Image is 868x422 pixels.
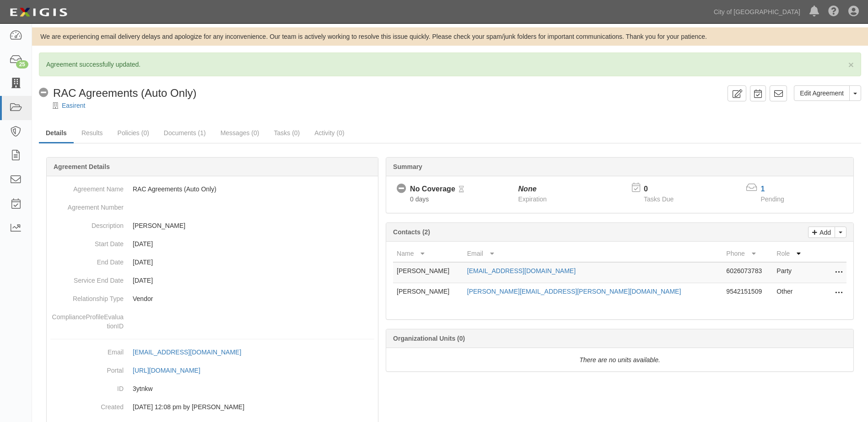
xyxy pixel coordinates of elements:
dd: [DATE] [50,271,374,290]
dt: ID [50,380,124,393]
a: [URL][DOMAIN_NAME] [133,367,210,374]
a: [EMAIL_ADDRESS][DOMAIN_NAME] [467,267,576,274]
p: Add [817,227,831,237]
p: 0 [644,184,685,195]
div: We are experiencing email delivery delays and apologize for any inconvenience. Our team is active... [32,32,868,41]
a: Tasks (0) [267,124,307,142]
dd: [DATE] 12:08 pm by [PERSON_NAME] [50,398,374,416]
a: Easirent [62,102,85,109]
span: × [848,59,854,70]
a: Documents (1) [157,124,213,142]
dd: [DATE] [50,253,374,271]
dd: Vendor [50,290,374,308]
a: [PERSON_NAME][EMAIL_ADDRESS][PERSON_NAME][DOMAIN_NAME] [467,288,681,295]
dt: Agreement Number [50,198,124,212]
a: [EMAIL_ADDRESS][DOMAIN_NAME] [133,348,251,356]
dt: Portal [50,361,124,375]
dt: Start Date [50,235,124,248]
i: Pending Review [459,186,464,193]
i: None [518,185,537,193]
dd: [DATE] [50,235,374,253]
a: Activity (0) [307,124,351,142]
span: Expiration [518,195,547,203]
th: Phone [722,245,773,262]
a: Add [808,227,835,238]
dt: Created [50,398,124,411]
dt: End Date [50,253,124,267]
div: 25 [16,60,28,69]
span: Tasks Due [644,195,674,203]
p: [PERSON_NAME] [133,221,374,230]
b: Organizational Units (0) [393,335,465,342]
td: 9542151509 [722,283,773,304]
dt: Agreement Name [50,180,124,194]
span: Since 08/19/2025 [410,195,429,203]
a: Edit Agreement [794,85,850,101]
dt: Email [50,343,124,357]
p: Agreement successfully updated. [46,60,854,69]
i: There are no units available. [579,356,660,364]
div: RAC Agreements (Auto Only) [39,85,196,101]
span: Pending [761,195,784,203]
td: Party [773,262,810,283]
i: No Coverage [397,184,406,194]
button: Close [848,60,854,69]
th: Email [464,245,723,262]
td: Other [773,283,810,304]
a: 1 [761,185,765,193]
dt: Service End Date [50,271,124,285]
dt: ComplianceProfileEvaluationID [50,308,124,331]
a: City of [GEOGRAPHIC_DATA] [709,3,805,21]
b: Contacts (2) [393,228,430,236]
th: Name [393,245,464,262]
td: [PERSON_NAME] [393,262,464,283]
i: No Coverage [39,88,49,98]
td: [PERSON_NAME] [393,283,464,304]
b: Agreement Details [54,163,110,170]
th: Role [773,245,810,262]
a: Policies (0) [111,124,156,142]
dt: Relationship Type [50,290,124,303]
td: 6026073783 [722,262,773,283]
i: Help Center - Complianz [828,6,839,17]
a: Results [75,124,110,142]
a: Details [39,124,74,143]
a: Messages (0) [214,124,266,142]
div: No Coverage [410,184,455,195]
img: logo-5460c22ac91f19d4615b14bd174203de0afe785f0fc80cf4dbbc73dc1793850b.png [7,4,70,21]
span: RAC Agreements (Auto Only) [53,87,196,99]
dt: Description [50,216,124,230]
dd: 3ytnkw [50,380,374,398]
dd: RAC Agreements (Auto Only) [50,180,374,198]
b: Summary [393,163,422,170]
div: [EMAIL_ADDRESS][DOMAIN_NAME] [133,348,241,357]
